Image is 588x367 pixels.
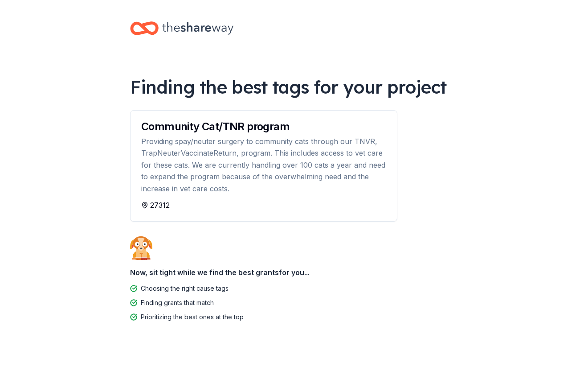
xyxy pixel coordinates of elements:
div: Finding the best tags for your project [130,74,458,99]
div: Now, sit tight while we find the best grants for you... [130,264,458,281]
div: 27312 [141,200,386,210]
div: Community Cat/TNR program [141,121,386,132]
div: Providing spay/neuter surgery to community cats through our TNVR, TrapNeuterVaccinateReturn, prog... [141,136,386,194]
div: Choosing the right cause tags [141,283,229,294]
div: Finding grants that match [141,297,214,308]
div: Prioritizing the best ones at the top [141,312,244,322]
img: Dog waiting patiently [130,236,152,260]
